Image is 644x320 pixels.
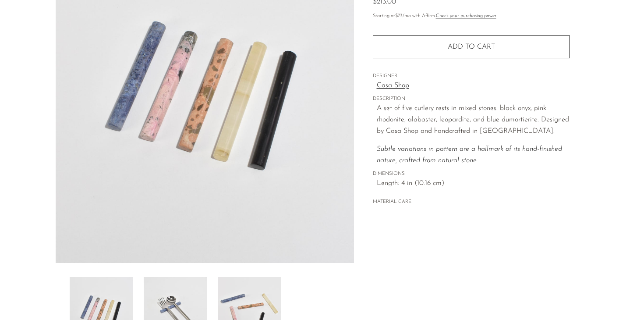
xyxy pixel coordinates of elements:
[377,146,562,164] span: Subtle variations in pattern are a hallmark of its hand-finished nature, crafted from natural stone.
[373,95,570,103] span: DESCRIPTION
[377,80,570,92] a: Casa Shop
[373,199,411,206] button: MATERIAL CARE
[448,43,495,51] span: Add to cart
[436,14,496,18] a: Check your purchasing power - Learn more about Affirm Financing (opens in modal)
[373,36,570,58] button: Add to cart
[377,178,570,189] span: Length: 4 in (10.16 cm)
[373,12,570,20] p: Starting at /mo with Affirm.
[373,72,570,80] span: DESIGNER
[377,103,570,137] p: A set of five cutlery rests in mixed stones: black onyx, pink rhodonite, alabaster, leopardite, a...
[395,14,403,18] span: $73
[373,170,570,178] span: DIMENSIONS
